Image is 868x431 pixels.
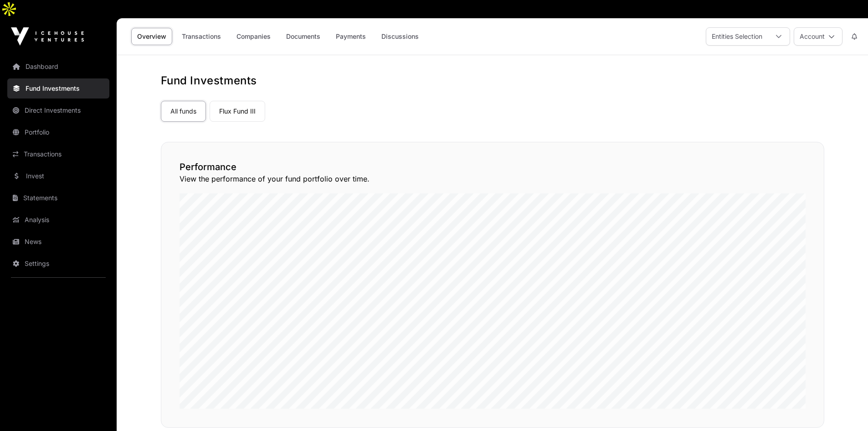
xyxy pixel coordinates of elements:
[210,101,265,122] a: Flux Fund III
[330,28,372,45] a: Payments
[7,78,109,99] a: Fund Investments
[794,27,842,46] button: Account
[231,28,277,45] a: Companies
[7,254,109,274] a: Settings
[706,28,768,45] div: Entities Selection
[180,173,806,184] p: View the performance of your fund portfolio over time.
[161,73,824,88] h1: Fund Investments
[7,57,109,77] a: Dashboard
[131,28,172,45] a: Overview
[7,210,109,230] a: Analysis
[11,27,84,46] img: Icehouse Ventures Logo
[7,100,109,120] a: Direct Investments
[7,232,109,252] a: News
[180,161,806,173] h2: Performance
[7,144,109,164] a: Transactions
[7,122,109,142] a: Portfolio
[7,166,109,186] a: Invest
[176,28,227,45] a: Transactions
[161,101,206,122] a: All funds
[375,28,425,45] a: Discussions
[7,188,109,208] a: Statements
[822,387,868,431] iframe: Chat Widget
[280,28,326,45] a: Documents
